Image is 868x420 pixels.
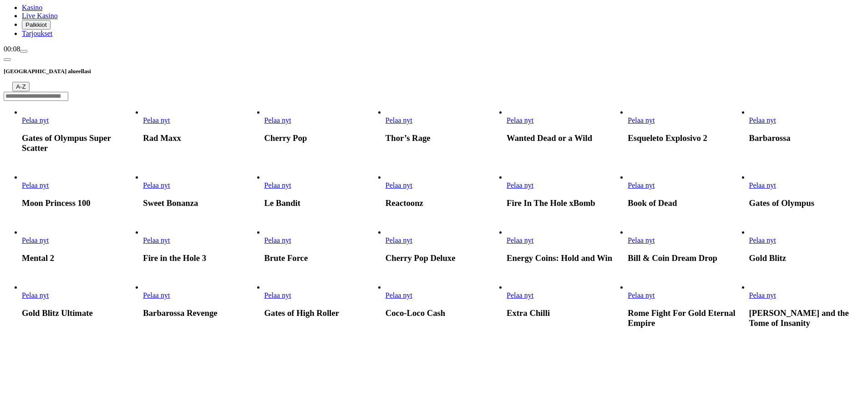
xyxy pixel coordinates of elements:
span: Pelaa nyt [264,236,291,244]
a: Brute Force [264,236,291,244]
h3: Gates of Olympus [749,198,864,208]
article: Sweet Bonanza [143,173,258,208]
h3: Fire in the Hole 3 [143,253,258,263]
button: menu [20,50,27,53]
span: Pelaa nyt [628,291,655,299]
article: Coco-Loco Cash [386,283,501,318]
a: Kasino [22,4,42,11]
span: A-Z [16,83,25,90]
a: Reactoonz [386,181,412,189]
a: Coco-Loco Cash [386,291,412,299]
span: Pelaa nyt [143,291,170,299]
article: Extra Chilli [507,283,622,318]
a: Gold Blitz Ultimate [22,291,49,299]
span: Pelaa nyt [143,181,170,189]
a: Rich Wilde and the Tome of Insanity [749,291,776,299]
button: A-Z [12,82,29,91]
span: Pelaa nyt [628,181,655,189]
a: Tarjoukset [22,30,52,37]
article: Fire in the Hole 3 [143,228,258,263]
span: Palkkiot [25,21,47,28]
h3: Moon Princess 100 [22,198,137,208]
h3: [PERSON_NAME] and the Tome of Insanity [749,308,864,328]
span: Pelaa nyt [143,236,170,244]
h3: Gold Blitz [749,253,864,263]
article: Gold Blitz Ultimate [22,283,137,318]
a: Live Kasino [22,12,58,20]
span: Pelaa nyt [628,116,655,124]
input: Search [4,92,68,101]
a: Gates of Olympus Super Scatter [22,116,49,124]
h3: Thor’s Rage [386,133,501,143]
h3: Barbarossa [749,133,864,143]
a: Gold Blitz [749,236,776,244]
span: Pelaa nyt [749,116,776,124]
article: Esqueleto Explosivo 2 [628,108,743,143]
span: 00:08 [4,45,20,53]
span: Pelaa nyt [386,181,412,189]
span: Pelaa nyt [22,116,49,124]
span: Pelaa nyt [749,236,776,244]
article: Fire In The Hole xBomb [507,173,622,208]
span: Pelaa nyt [264,116,291,124]
a: Moon Princess 100 [22,181,49,189]
h3: Rome Fight For Gold Eternal Empire [628,308,743,328]
h3: Gates of High Roller [264,308,380,318]
a: Mental 2 [22,236,49,244]
span: Pelaa nyt [749,181,776,189]
a: Cherry Pop Deluxe [386,236,412,244]
h3: Mental 2 [22,253,137,263]
a: Book of Dead [628,181,655,189]
article: Rome Fight For Gold Eternal Empire [628,283,743,328]
a: Barbarossa [749,116,776,124]
h3: Sweet Bonanza [143,198,258,208]
h3: Rad Maxx [143,133,258,143]
a: Sweet Bonanza [143,181,170,189]
span: Pelaa nyt [628,236,655,244]
h3: Reactoonz [386,198,501,208]
h3: Bill & Coin Dream Drop [628,253,743,263]
article: Brute Force [264,228,380,263]
span: Pelaa nyt [143,116,170,124]
span: Pelaa nyt [264,181,291,189]
article: Cherry Pop [264,108,380,143]
h3: Cherry Pop [264,133,380,143]
h3: Esqueleto Explosivo 2 [628,133,743,143]
a: Le Bandit [264,181,291,189]
a: Esqueleto Explosivo 2 [628,116,655,124]
article: Gates of Olympus Super Scatter [22,108,137,153]
span: Pelaa nyt [386,116,412,124]
a: Fire in the Hole 3 [143,236,170,244]
span: Pelaa nyt [507,236,533,244]
span: Pelaa nyt [507,116,533,124]
span: Pelaa nyt [749,291,776,299]
h3: Extra Chilli [507,308,622,318]
article: Le Bandit [264,173,380,208]
span: Pelaa nyt [22,291,49,299]
h3: Barbarossa Revenge [143,308,258,318]
article: Barbarossa Revenge [143,283,258,318]
article: Rad Maxx [143,108,258,143]
article: Energy Coins: Hold and Win [507,228,622,263]
nav: Main menu [4,4,864,38]
h3: Gold Blitz Ultimate [22,308,137,318]
a: Barbarossa Revenge [143,291,170,299]
article: Book of Dead [628,173,743,208]
article: Gates of High Roller [264,283,380,318]
h3: Gates of Olympus Super Scatter [22,133,137,153]
h3: Book of Dead [628,198,743,208]
a: Rome Fight For Gold Eternal Empire [628,291,655,299]
a: Gates of Olympus [749,181,776,189]
h3: Brute Force [264,253,380,263]
article: Cherry Pop Deluxe [386,228,501,263]
a: Fire In The Hole xBomb [507,181,533,189]
a: Bill & Coin Dream Drop [628,236,655,244]
span: Pelaa nyt [386,291,412,299]
span: Pelaa nyt [507,291,533,299]
h3: [GEOGRAPHIC_DATA] alueellasi [4,67,864,76]
h3: Le Bandit [264,198,380,208]
article: Wanted Dead or a Wild [507,108,622,143]
article: Moon Princess 100 [22,173,137,208]
article: Barbarossa [749,108,864,143]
